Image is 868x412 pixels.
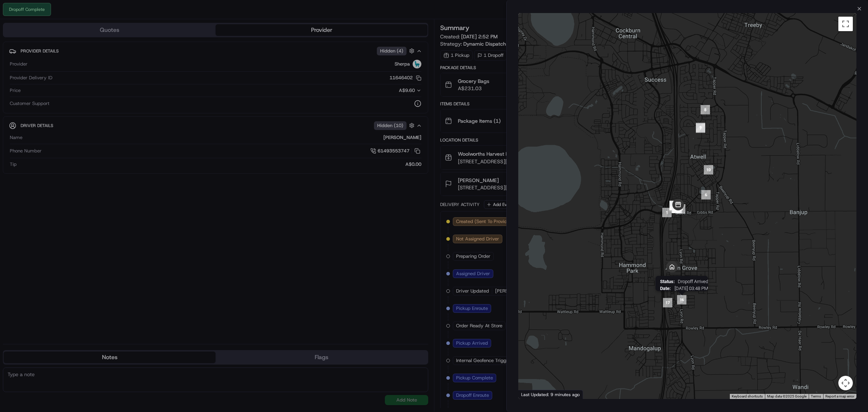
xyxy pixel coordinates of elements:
div: 📗 [7,106,13,112]
div: 9 [696,123,705,132]
span: Dropoff Arrived [677,279,708,284]
button: Toggle fullscreen view [838,17,853,31]
div: 5 [669,201,679,210]
div: Start new chat [25,69,119,76]
button: Keyboard shortcuts [732,394,763,399]
div: We're available if you need us! [25,76,92,82]
button: Map camera controls [838,376,853,390]
div: 6 [701,190,711,199]
img: Nash [7,7,22,22]
span: Map data ©2025 Google [767,394,807,398]
a: Report a map error [825,394,854,398]
div: 15 [676,204,685,214]
span: Knowledge Base [14,105,55,112]
div: Last Updated: 9 minutes ago [518,390,583,399]
button: Start new chat [123,71,132,80]
div: 10 [704,165,713,175]
div: 2 [669,201,679,210]
span: API Documentation [68,105,116,112]
img: 1736555255976-a54dd68f-1ca7-489b-9aae-adbdc363a1c4 [7,69,20,82]
span: Pylon [72,123,88,128]
div: 17 [663,298,672,307]
a: Powered byPylon [51,122,88,128]
p: Welcome 👋 [7,29,132,41]
input: Got a question? Start typing here... [19,47,130,54]
span: Date : [660,286,671,291]
div: 8 [701,105,710,114]
div: 16 [677,295,686,304]
span: Status : [660,279,675,284]
a: Open this area in Google Maps (opens a new window) [520,390,544,399]
span: [DATE] 03:48 PM [673,286,708,291]
div: 1 [662,208,672,217]
a: 📗Knowledge Base [4,102,58,115]
a: Terms (opens in new tab) [811,394,821,398]
a: 💻API Documentation [58,102,119,115]
div: 💻 [61,106,67,112]
div: 14 [672,204,681,213]
img: Google [520,390,544,399]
